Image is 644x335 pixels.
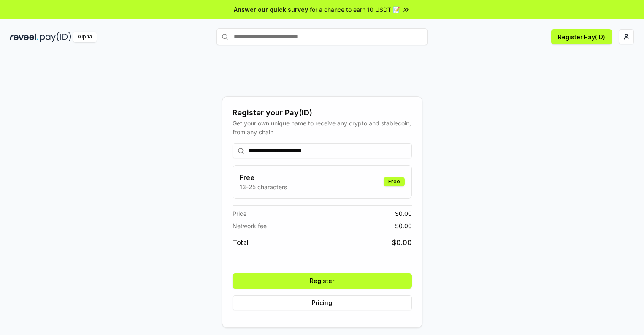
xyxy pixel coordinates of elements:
[10,32,38,42] img: reveel_dark
[551,29,612,44] button: Register Pay(ID)
[240,172,287,182] h3: Free
[384,177,405,186] div: Free
[395,221,412,230] span: $ 0.00
[233,107,412,119] div: Register your Pay(ID)
[234,5,308,14] span: Answer our quick survey
[40,32,71,42] img: pay_id
[392,237,412,248] span: $ 0.00
[240,182,287,191] p: 13-25 characters
[73,32,97,42] div: Alpha
[233,119,412,136] div: Get your own unique name to receive any crypto and stablecoin, from any chain
[310,5,400,14] span: for a chance to earn 10 USDT 📝
[233,221,267,230] span: Network fee
[233,273,412,289] button: Register
[233,209,246,218] span: Price
[395,209,412,218] span: $ 0.00
[233,237,249,248] span: Total
[233,295,412,310] button: Pricing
